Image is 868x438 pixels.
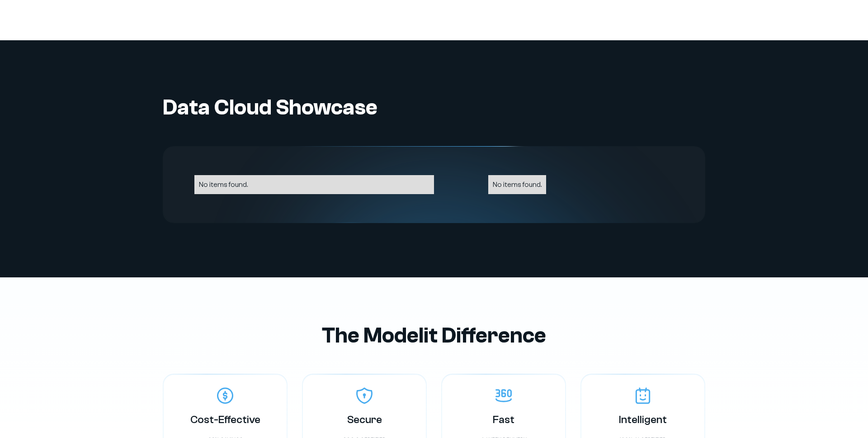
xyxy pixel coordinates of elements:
h4: Intelligent [619,413,667,427]
div: No items found. [493,180,542,190]
h2: Data Cloud Showcase [163,95,610,121]
div: No items found. [199,180,429,190]
h4: Fast [493,413,514,427]
h2: The Modelit Difference [154,323,714,349]
h4: Cost-Effective [190,413,260,427]
h4: Secure [347,413,382,427]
